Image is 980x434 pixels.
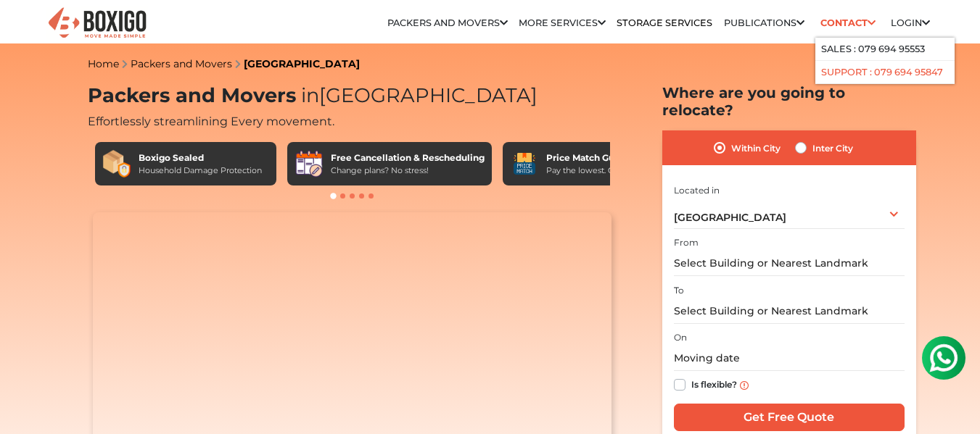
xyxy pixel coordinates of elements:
span: Effortlessly streamlining Every movement. [88,114,334,128]
label: Within City [731,139,781,157]
a: Publications [724,17,804,28]
h2: Where are you going to relocate? [662,84,916,119]
a: [GEOGRAPHIC_DATA] [244,57,360,70]
label: To [674,284,684,297]
label: On [674,331,687,344]
a: Storage Services [617,17,712,28]
input: Get Free Quote [674,404,905,431]
img: info [740,381,749,390]
input: Select Building or Nearest Landmark [674,251,905,276]
div: Household Damage Protection [139,164,262,177]
div: Pay the lowest. Guaranteed! [546,164,656,177]
label: Inter City [812,139,853,157]
a: Home [88,57,119,70]
a: Sales : 079 694 95553 [821,43,925,54]
div: Change plans? No stress! [331,164,485,177]
img: Free Cancellation & Rescheduling [295,149,324,178]
a: Contact [815,12,880,34]
label: Located in [674,184,720,197]
span: in [301,83,319,107]
img: whatsapp-icon.svg [15,14,44,43]
a: Support : 079 694 95847 [821,67,943,78]
div: Boxigo Sealed [139,151,262,164]
input: Moving date [674,346,905,371]
input: Select Building or Nearest Landmark [674,299,905,324]
span: [GEOGRAPHIC_DATA] [674,211,786,224]
h1: Packers and Movers [88,84,617,108]
a: Login [891,17,930,28]
a: Packers and Movers [387,17,508,28]
label: From [674,236,699,249]
a: More services [519,17,606,28]
img: Price Match Guarantee [510,149,539,178]
a: Packers and Movers [131,57,232,70]
div: Price Match Guarantee [546,151,656,164]
span: [GEOGRAPHIC_DATA] [296,83,538,107]
div: Free Cancellation & Rescheduling [331,151,485,164]
img: Boxigo Sealed [102,149,131,178]
label: Is flexible? [691,376,737,391]
img: Boxigo [46,6,148,41]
